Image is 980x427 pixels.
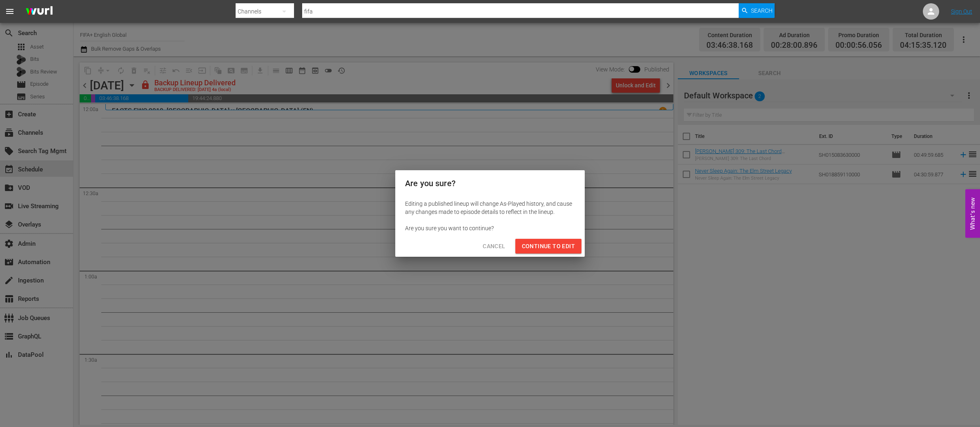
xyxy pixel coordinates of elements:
img: ans4CAIJ8jUAAAAAAAAAAAAAAAAAAAAAAAAgQb4GAAAAAAAAAAAAAAAAAAAAAAAAJMjXAAAAAAAAAAAAAAAAAAAAAAAAgAT5G... [20,2,59,21]
button: Open Feedback Widget [965,189,980,238]
span: Cancel [483,241,505,251]
span: Search [751,3,773,18]
h2: Are you sure? [405,177,575,190]
a: Sign Out [951,8,972,15]
div: Are you sure you want to continue? [405,224,575,232]
span: Continue to Edit [522,241,575,251]
div: Editing a published lineup will change As-Played history, and cause any changes made to episode d... [405,200,575,216]
button: Cancel [476,239,512,254]
button: Continue to Edit [515,239,581,254]
span: menu [5,7,15,16]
